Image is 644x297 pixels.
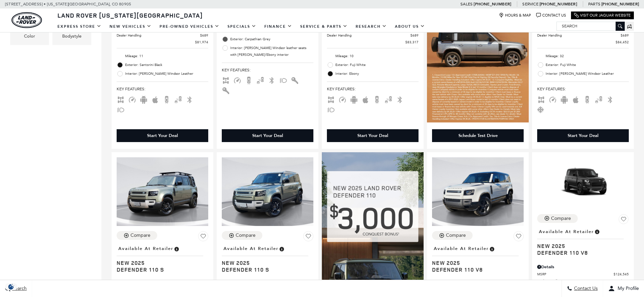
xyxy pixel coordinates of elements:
span: Apple Car-Play [361,97,369,101]
button: Save Vehicle [303,231,313,244]
div: Start Your Deal [327,129,419,142]
a: Service & Parts [296,21,352,32]
img: Land Rover [11,12,42,28]
span: MSRP [537,272,614,277]
span: $124,545 [614,272,629,277]
span: Defender 110 V8 [537,249,624,256]
span: Service [522,2,538,6]
span: Available at Retailer [434,245,489,252]
span: AWD [222,77,230,82]
button: Save Vehicle [514,231,524,244]
span: Backup Camera [373,97,381,101]
span: Backup Camera [163,97,171,101]
a: Available at RetailerNew 2025Defender 110 V8 [537,227,629,256]
button: Compare Vehicle [222,231,262,240]
span: Blind Spot Monitor [595,97,603,101]
span: Cooled Seats [537,107,545,112]
a: About Us [391,21,429,32]
img: 2025 LAND ROVER Defender 110 S [222,157,313,226]
a: Pre-Owned Vehicles [156,21,223,32]
a: Contact Us [536,13,566,18]
span: Vehicle is in stock and ready for immediate delivery. Due to demand, availability is subject to c... [489,245,495,252]
span: AWD [537,97,545,101]
span: Blind Spot Monitor [256,77,264,82]
span: Dealer Handling [117,33,200,38]
span: AWD [327,97,335,101]
span: $689 [621,33,629,38]
span: Exterior: Carpathian Grey [230,36,313,43]
span: Vehicle is in stock and ready for immediate delivery. Due to demand, availability is subject to c... [279,245,285,252]
a: [PHONE_NUMBER] [601,1,639,7]
span: Exterior: Fuji White [335,62,419,68]
span: $83,317 [405,40,419,45]
span: Available at Retailer [539,228,594,235]
img: 2025 LAND ROVER Defender 110 S [117,157,208,226]
span: Blind Spot Monitor [384,97,392,101]
span: $689 [621,278,629,283]
span: Backup Camera [583,97,591,101]
a: [PHONE_NUMBER] [474,1,511,7]
span: $689 [410,33,419,38]
span: $81,974 [195,40,208,45]
div: Start Your Deal [537,129,629,142]
span: $689 [200,33,208,38]
button: Compare Vehicle [432,231,473,240]
span: Contact Us [572,286,598,292]
a: MSRP $124,545 [537,272,629,277]
span: Interior Accents [291,77,299,82]
span: Vehicle is in stock and ready for immediate delivery. Due to demand, availability is subject to c... [173,245,180,252]
span: Interior: [PERSON_NAME] Windsor Leather [546,70,629,77]
span: Adaptive Cruise Control [128,97,136,101]
a: Specials [223,21,260,32]
div: Pricing Details - Defender 110 V8 [537,264,629,270]
a: $83,317 [327,40,419,45]
span: New 2025 [117,259,203,266]
li: Mileage: 11 [117,52,208,61]
a: Dealer Handling $689 [537,278,629,283]
a: [PHONE_NUMBER] [540,1,577,7]
span: Android Auto [560,97,568,101]
img: 2025 LAND ROVER Defender 110 V8 [537,157,629,209]
div: Start Your Deal [117,129,208,142]
div: Start Your Deal [147,133,178,139]
span: Parts [588,2,600,6]
span: New 2025 [222,259,308,266]
a: Land Rover [US_STATE][GEOGRAPHIC_DATA] [53,11,207,19]
span: Key Features : [117,85,208,93]
span: Fog Lights [279,77,287,82]
a: [STREET_ADDRESS] • [US_STATE][GEOGRAPHIC_DATA], CO 80905 [5,2,131,6]
span: Adaptive Cruise Control [233,77,241,82]
button: Open user profile menu [603,280,644,297]
span: Exterior: Santorini Black [125,62,208,68]
a: $84,452 [537,40,629,45]
span: Android Auto [140,97,148,101]
button: Compare Vehicle [537,214,578,223]
div: Start Your Deal [222,129,313,142]
div: Start Your Deal [252,133,283,139]
span: Bluetooth [186,97,194,101]
div: Compare [236,232,256,238]
a: $81,974 [117,40,208,45]
span: Bluetooth [396,97,404,101]
a: Visit Our Jaguar Website [574,13,631,18]
span: Apple Car-Play [572,97,580,101]
a: Hours & Map [499,13,531,18]
li: Mileage: 32 [537,52,629,61]
a: Dealer Handling $689 [537,33,629,38]
span: Android Auto [350,97,358,101]
span: Bluetooth [606,97,614,101]
div: Compare [130,232,150,238]
div: Color [24,32,35,40]
a: Finance [260,21,296,32]
span: Adaptive Cruise Control [549,97,557,101]
span: Exterior: Fuji White [546,62,629,68]
span: Adaptive Cruise Control [338,97,347,101]
span: Interior: Ebony [335,70,419,77]
img: Opt-Out Icon [3,283,19,290]
div: Compare [446,232,466,238]
a: EXPRESS STORE [53,21,105,32]
span: Land Rover [US_STATE][GEOGRAPHIC_DATA] [57,11,203,19]
a: Available at RetailerNew 2025Defender 110 S [117,244,208,273]
span: Dealer Handling [537,278,621,283]
span: New 2025 [432,259,519,266]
